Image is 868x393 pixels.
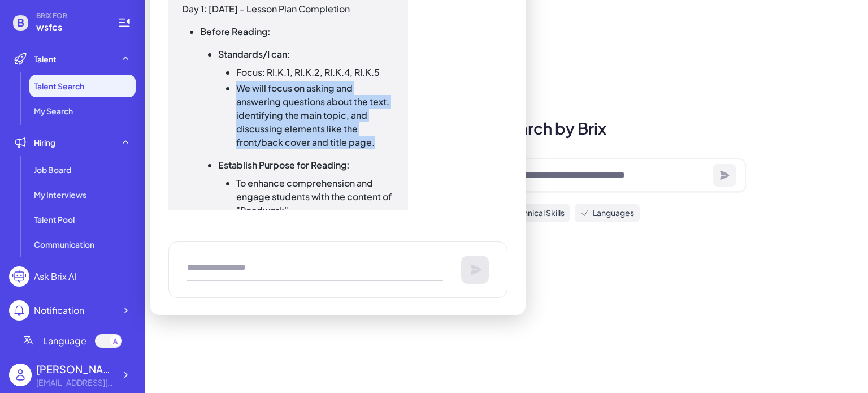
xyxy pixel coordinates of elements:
div: freichdelapp@wsfcs.k12.nc.us [36,377,115,388]
span: My Search [34,105,73,116]
span: BRIX FOR [36,11,104,20]
div: delapp [36,361,115,377]
span: Talent [34,53,57,64]
span: wsfcs [36,20,104,34]
span: Talent Pool [34,214,75,225]
div: Notification [34,304,84,317]
span: Communication [34,239,94,250]
div: Ask Brix AI [34,270,76,283]
span: Hiring [34,137,55,148]
span: Languages [593,207,634,219]
span: My Interviews [34,189,86,200]
span: Job Board [34,164,71,175]
span: Language [43,334,86,348]
span: Talent Search [34,80,84,92]
span: Technical Skills [510,207,565,219]
img: user_logo.png [9,364,32,386]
